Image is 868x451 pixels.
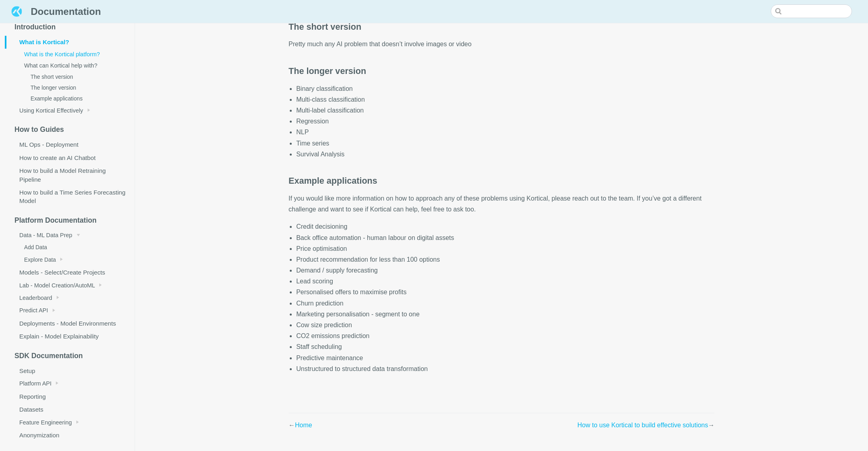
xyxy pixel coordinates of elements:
[5,330,135,343] a: Explain - Model Explainability
[296,94,714,105] li: Multi-class classification
[577,422,708,428] a: How to use Kortical to build effective solutions
[296,116,714,127] li: Regression
[31,4,101,18] span: Documentation
[19,107,83,114] span: Using Kortical Effectively
[296,138,714,149] li: Time series
[296,127,714,137] li: NLP
[5,151,135,164] a: How to create an AI Chatbot
[577,420,714,430] span: →
[5,138,135,151] a: ML Ops - Deployment
[11,254,135,266] a: Explore Data
[5,428,135,441] a: Anonymization
[296,276,714,287] li: Lead scoring
[296,265,714,276] li: Demand / supply forecasting
[19,307,48,314] span: Predict API
[18,72,135,82] a: The short version
[5,279,135,291] a: Lab - Model Creation/AutoML
[18,93,135,104] a: Example applications
[296,232,714,243] li: Back office automation - human labour on digital assets
[5,291,135,304] a: Leaderboard
[10,4,101,20] a: Documentation
[19,380,51,387] span: Platform API
[5,266,135,279] a: Models - Select/Create Projects
[289,193,714,215] p: If you would like more information on how to approach any of these problems using Kortical, pleas...
[19,295,52,301] span: Leaderboard
[5,390,135,403] a: Reporting
[296,149,714,160] li: Survival Analysis
[18,82,135,93] a: The longer version
[14,352,83,360] span: SDK Documentation
[296,287,714,297] li: Personalised offers to maximise profits
[5,122,135,138] a: How to Guides
[5,36,135,49] a: What is Kortical?
[5,164,135,186] a: How to build a Model Retraining Pipeline
[14,23,56,31] span: Introduction
[296,243,714,254] li: Price optimisation
[289,422,312,428] span: ←
[5,364,135,377] a: Setup
[19,282,95,289] span: Lab - Model Creation/AutoML
[5,377,135,390] a: Platform API
[289,36,714,77] h3: The longer version
[5,403,135,416] a: Datasets
[295,422,312,428] a: Home
[5,416,135,428] a: Feature Engineering
[296,341,714,352] li: Staff scheduling
[289,39,714,49] p: Pretty much any AI problem that doesn’t involve images or video
[296,309,714,320] li: Marketing personalisation - segment to one
[771,4,852,18] input: Search
[296,254,714,265] li: Product recommendation for less than 100 options
[5,212,135,229] a: Platform Documentation
[5,304,135,317] a: Predict API
[14,125,64,133] span: How to Guides
[19,232,72,238] span: Data - ML Data Prep
[14,216,96,224] span: Platform Documentation
[10,4,24,18] img: Documentation
[296,353,714,363] li: Predictive maintenance
[5,104,135,117] a: Using Kortical Effectively
[296,320,714,330] li: Cow size prediction
[5,229,135,241] a: Data - ML Data Prep
[19,419,72,426] span: Feature Engineering
[296,330,714,341] li: CO2 emissions prediction
[289,146,714,187] h3: Example applications
[11,49,135,60] a: What is the Kortical platform?
[296,221,714,232] li: Credit decisioning
[5,348,135,364] a: SDK Documentation
[5,317,135,330] a: Deployments - Model Environments
[296,105,714,116] li: Multi-label classification
[11,242,135,254] a: Add Data
[296,298,714,309] li: Churn prediction
[24,257,56,263] span: Explore Data
[5,186,135,207] a: How to build a Time Series Forecasting Model
[11,60,135,71] a: What can Kortical help with?
[296,83,714,94] li: Binary classification
[296,363,714,374] li: Unstructured to structured data transformation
